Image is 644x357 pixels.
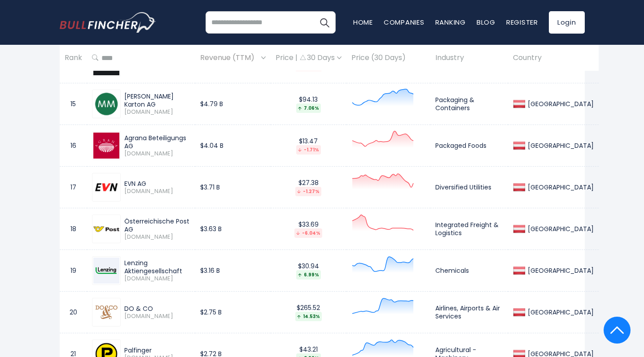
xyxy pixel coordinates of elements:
[93,258,119,284] img: LNZ.VI.png
[526,267,594,275] div: [GEOGRAPHIC_DATA]
[295,312,322,321] div: 14.53%
[506,17,538,27] a: Register
[124,305,190,313] div: DO & CO
[276,53,342,63] div: Price | 30 Days
[195,167,271,208] td: $3.71 B
[526,225,594,233] div: [GEOGRAPHIC_DATA]
[549,11,585,34] a: Login
[526,100,594,108] div: [GEOGRAPHIC_DATA]
[296,103,321,113] div: 7.06%
[60,12,156,33] img: bullfincher logo
[384,17,425,27] a: Companies
[353,17,373,27] a: Home
[60,208,87,250] td: 18
[60,167,87,208] td: 17
[295,187,321,196] div: -1.27%
[60,250,87,292] td: 19
[124,313,190,320] span: [DOMAIN_NAME]
[195,83,271,125] td: $4.79 B
[430,83,508,125] td: Packaging & Containers
[346,45,430,71] th: Price (30 Days)
[124,92,190,108] div: [PERSON_NAME] Karton AG
[276,220,342,238] div: $33.69
[296,270,321,280] div: 6.99%
[124,259,190,275] div: Lenzing Aktiengesellschaft
[526,308,594,316] div: [GEOGRAPHIC_DATA]
[93,299,119,325] img: DOC.VI.jpeg
[60,12,156,33] a: Go to homepage
[93,133,119,159] img: AGR.VI.png
[124,188,190,195] span: [DOMAIN_NAME]
[430,167,508,208] td: Diversified Utilities
[477,17,495,27] a: Blog
[124,275,190,283] span: [DOMAIN_NAME]
[435,17,466,27] a: Ranking
[124,180,190,188] div: EVN AG
[93,226,119,232] img: POST.VI.png
[93,91,119,117] img: MMK.VI.png
[276,179,342,196] div: $27.38
[195,208,271,250] td: $3.63 B
[430,250,508,292] td: Chemicals
[430,292,508,333] td: Airlines, Airports & Air Services
[124,346,190,354] div: Palfinger
[124,217,190,233] div: Österreichische Post AG
[60,125,87,167] td: 16
[430,125,508,167] td: Packaged Foods
[124,233,190,241] span: [DOMAIN_NAME]
[195,125,271,167] td: $4.04 B
[276,262,342,280] div: $30.94
[124,108,190,116] span: [DOMAIN_NAME]
[124,150,190,158] span: [DOMAIN_NAME]
[313,11,336,34] button: Search
[200,51,259,65] span: Revenue (TTM)
[60,45,87,71] th: Rank
[195,250,271,292] td: $3.16 B
[60,292,87,333] td: 20
[276,304,342,321] div: $265.52
[430,45,508,71] th: Industry
[526,183,594,191] div: [GEOGRAPHIC_DATA]
[276,95,342,113] div: $94.13
[526,142,594,150] div: [GEOGRAPHIC_DATA]
[195,292,271,333] td: $2.75 B
[124,134,190,150] div: Agrana Beteiligungs AG
[430,208,508,250] td: Integrated Freight & Logistics
[60,83,87,125] td: 15
[296,145,321,155] div: -1.71%
[294,228,322,238] div: -6.04%
[93,174,119,200] img: EVN.VI.png
[276,137,342,155] div: $13.47
[508,45,599,71] th: Country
